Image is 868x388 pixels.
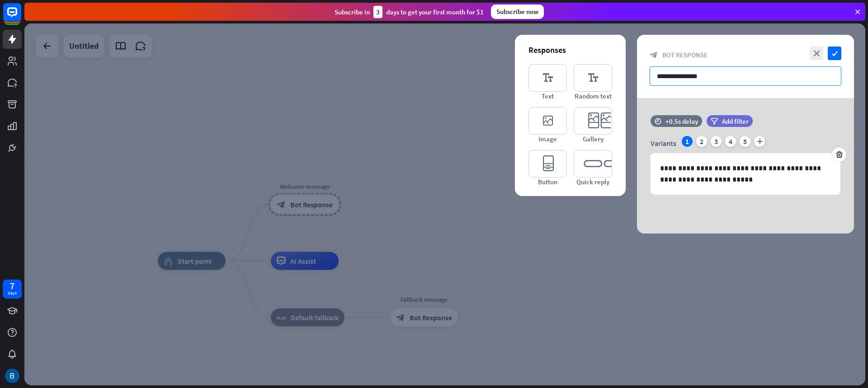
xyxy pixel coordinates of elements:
button: Open LiveChat chat widget [7,4,34,31]
span: Bot Response [662,51,708,59]
i: filter [711,118,718,125]
div: Subscribe now [491,5,544,19]
a: 7 days [3,280,22,299]
div: days [8,290,17,296]
div: 1 [682,136,693,147]
i: check [828,47,841,60]
span: Add filter [722,117,749,126]
div: Subscribe in days to get your first month for $1 [335,6,484,18]
div: 4 [725,136,736,147]
span: Variants [651,139,676,148]
div: 7 [10,282,14,290]
div: 5 [740,136,750,147]
i: close [810,47,823,60]
div: 3 [711,136,722,147]
div: 2 [696,136,707,147]
i: block_bot_response [650,51,658,59]
i: plus [754,136,765,147]
div: +0.5s delay [665,117,698,126]
div: 3 [373,6,382,18]
i: time [655,118,661,124]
